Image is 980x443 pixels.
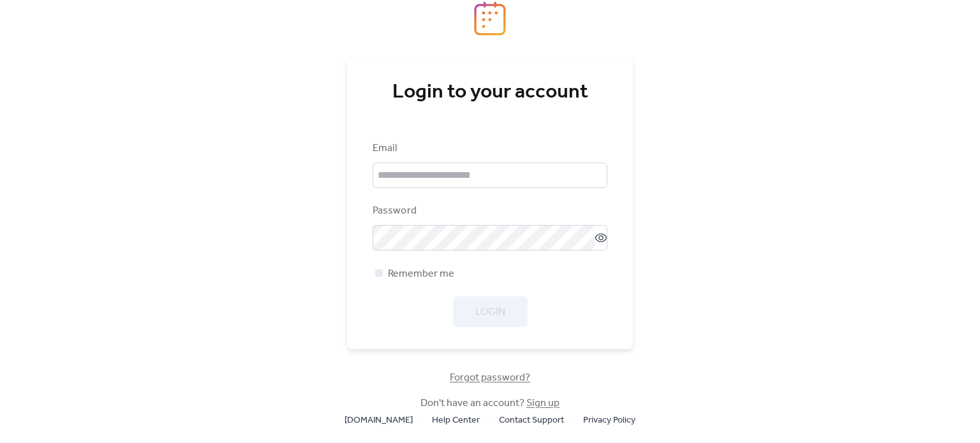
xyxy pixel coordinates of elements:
img: logo [474,1,506,36]
span: Help Center [432,413,480,428]
a: [DOMAIN_NAME] [345,412,413,428]
a: Help Center [432,412,480,428]
a: Privacy Policy [583,412,635,428]
span: [DOMAIN_NAME] [345,413,413,428]
span: Forgot password? [450,370,530,386]
div: Email [373,141,605,156]
a: Forgot password? [450,374,530,381]
div: Login to your account [373,80,607,105]
span: Contact Support [499,413,564,428]
span: Privacy Policy [583,413,635,428]
a: Contact Support [499,412,564,428]
span: Don't have an account? [420,396,560,411]
span: Remember me [388,266,454,282]
div: Password [373,203,605,219]
a: Sign up [526,393,560,413]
